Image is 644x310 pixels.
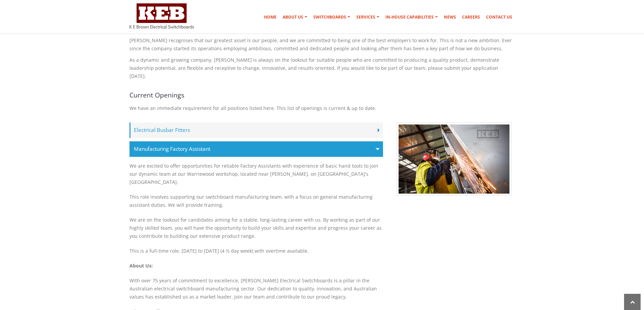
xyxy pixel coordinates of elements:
p: [PERSON_NAME] recognises that our greatest asset is our people, and we are committed to being one... [129,36,515,53]
strong: About Us: [129,262,153,269]
p: This role involves supporting our switchboard manufacturing team, with a focus on general manufac... [129,190,383,213]
a: Switchboards [311,10,353,24]
a: In-house Capabilities [383,10,440,24]
a: About Us [280,10,310,24]
label: Electrical Busbar Fitters [129,122,383,138]
label: Manufacturing Factory Assistant [129,141,383,157]
p: As a dynamic and growing company, [PERSON_NAME] is always on the lookout for suitable people who ... [129,56,515,80]
img: K E Brown Electrical Switchboards [129,3,194,29]
a: Careers [459,10,483,24]
a: Services [354,10,382,24]
a: News [441,10,459,24]
a: Home [261,10,279,24]
p: We are excited to offer opportunities for reliable Factory Assistants with experience of basic ha... [129,159,383,190]
h4: Current Openings [129,90,515,100]
a: Contact Us [483,10,515,24]
p: We are on the lookout for candidates aiming for a stable, long-lasting career with us. By working... [129,213,383,244]
p: With over 75 years of commitment to excellence, [PERSON_NAME] Electrical Switchboards is a pillar... [129,273,383,304]
p: This is a full-time role, [DATE] to [DATE] (4 ½ day week) with overtime available. [129,244,383,258]
p: We have an immediate requirement for all positions listed here. This list of openings is current ... [129,104,515,112]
